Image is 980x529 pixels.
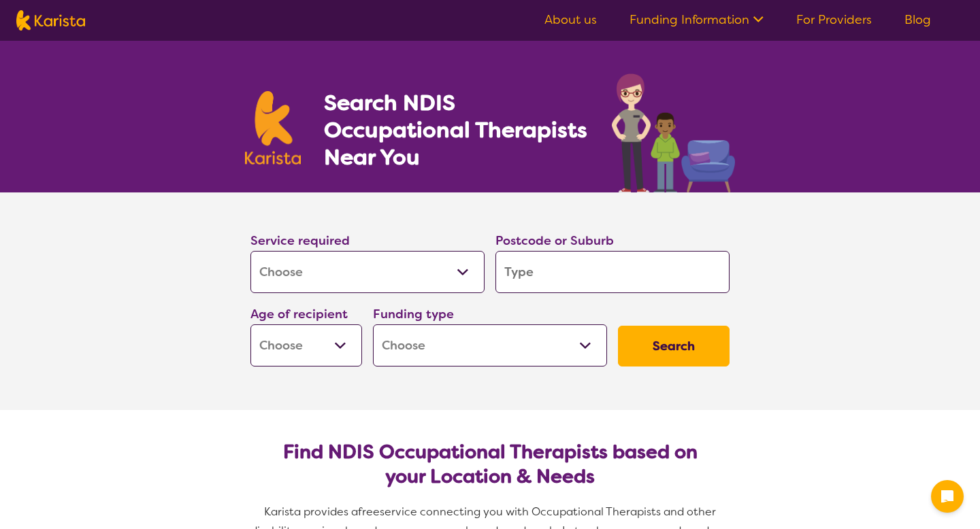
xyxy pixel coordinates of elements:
[250,233,350,249] label: Service required
[250,306,348,322] label: Age of recipient
[612,73,735,192] img: occupational-therapy
[618,326,730,366] button: Search
[904,12,931,28] a: Blog
[544,12,597,28] a: About us
[796,12,872,28] a: For Providers
[373,306,454,322] label: Funding type
[324,89,589,171] h1: Search NDIS Occupational Therapists Near You
[495,233,614,249] label: Postcode or Suburb
[358,505,380,519] span: free
[261,440,719,489] h2: Find NDIS Occupational Therapists based on your Location & Needs
[16,10,85,31] img: Karista logo
[495,251,730,293] input: Type
[630,12,764,28] a: Funding Information
[245,91,301,165] img: Karista logo
[264,505,358,519] span: Karista provides a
